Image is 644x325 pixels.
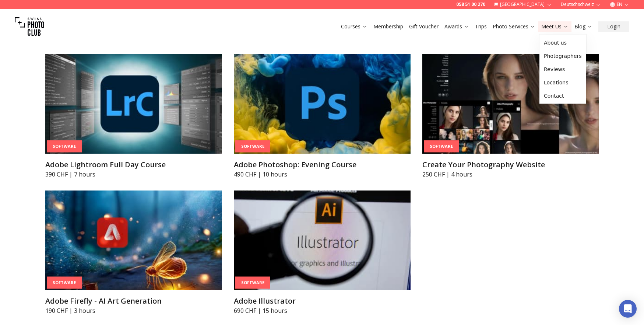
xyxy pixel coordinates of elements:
[338,21,370,32] button: Courses
[571,21,595,32] button: Blog
[234,191,411,315] a: Adobe IllustratorSoftwareAdobe Illustrator690 CHF | 15 hours
[234,296,411,306] h3: Adobe Illustrator
[541,76,585,89] a: Locations
[45,160,222,170] h3: Adobe Lightroom Full Day Course
[234,306,411,315] p: 690 CHF | 15 hours
[422,54,599,179] a: Create Your Photography WebsiteSoftwareCreate Your Photography Website250 CHF | 4 hours
[541,63,585,76] a: Reviews
[619,300,637,318] div: Open Intercom Messenger
[235,277,270,289] div: Software
[422,160,599,170] h3: Create Your Photography Website
[475,23,487,30] a: Trips
[45,191,222,315] a: Adobe Firefly - AI Art GenerationSoftwareAdobe Firefly - AI Art Generation190 CHF | 3 hours
[234,160,411,170] h3: Adobe Photoshop: Evening Course
[45,170,222,179] p: 390 CHF | 7 hours
[444,23,469,30] a: Awards
[538,21,571,32] button: Meet Us
[472,21,490,32] button: Trips
[422,170,599,179] p: 250 CHF | 4 hours
[15,12,44,41] img: Swiss photo club
[235,140,270,153] div: Software
[456,1,485,7] a: 058 51 00 270
[370,21,406,32] button: Membership
[574,23,592,30] a: Blog
[234,170,411,179] p: 490 CHF | 10 hours
[234,54,411,179] a: Adobe Photoshop: Evening CourseSoftwareAdobe Photoshop: Evening Course490 CHF | 10 hours
[234,54,411,154] img: Adobe Photoshop: Evening Course
[45,54,222,154] img: Adobe Lightroom Full Day Course
[422,54,599,154] img: Create Your Photography Website
[493,23,535,30] a: Photo Services
[490,21,538,32] button: Photo Services
[541,36,585,49] a: About us
[47,140,82,153] div: Software
[541,23,569,30] a: Meet Us
[341,23,367,30] a: Courses
[441,21,472,32] button: Awards
[234,191,411,290] img: Adobe Illustrator
[373,23,403,30] a: Membership
[45,306,222,315] p: 190 CHF | 3 hours
[541,89,585,102] a: Contact
[406,21,441,32] button: Gift Voucher
[45,191,222,290] img: Adobe Firefly - AI Art Generation
[47,277,82,289] div: Software
[541,49,585,63] a: Photographers
[45,296,222,306] h3: Adobe Firefly - AI Art Generation
[45,54,222,179] a: Adobe Lightroom Full Day CourseSoftwareAdobe Lightroom Full Day Course390 CHF | 7 hours
[409,23,439,30] a: Gift Voucher
[424,140,459,153] div: Software
[598,21,629,32] button: Login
